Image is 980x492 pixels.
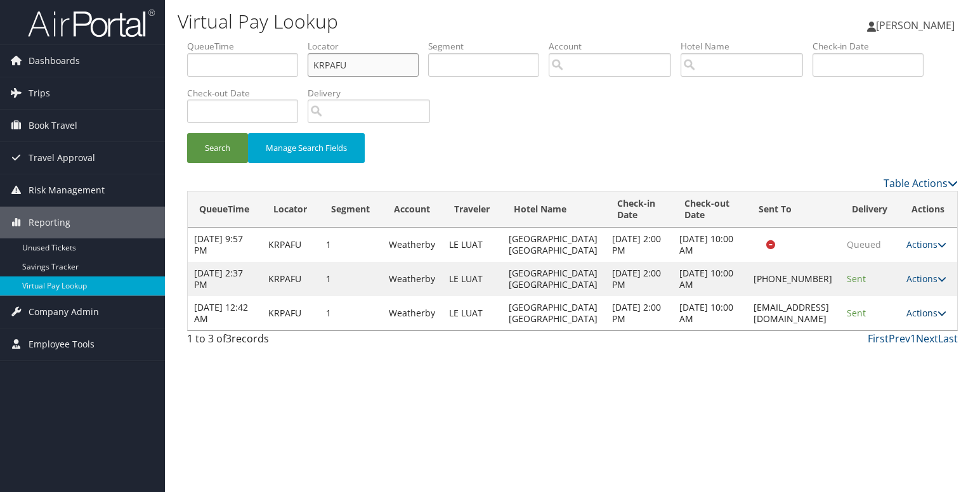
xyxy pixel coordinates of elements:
a: Last [938,332,958,346]
td: 1 [320,262,382,296]
a: [PERSON_NAME] [867,6,967,44]
a: Actions [906,238,946,250]
label: Check-in Date [813,40,933,53]
td: 1 [320,228,382,262]
span: Sent [847,307,866,319]
th: Locator: activate to sort column ascending [262,191,320,228]
td: [DATE] 10:00 AM [673,296,747,330]
td: LE LUAT [443,262,502,296]
a: Actions [906,307,946,319]
button: Manage Search Fields [248,133,365,163]
td: [EMAIL_ADDRESS][DOMAIN_NAME] [747,296,840,330]
th: Check-out Date: activate to sort column ascending [673,191,747,228]
label: Check-out Date [187,87,308,100]
td: LE LUAT [443,228,502,262]
a: Table Actions [884,176,958,190]
div: 1 to 3 of records [187,331,365,353]
span: [PERSON_NAME] [876,18,955,32]
a: 1 [910,332,916,346]
a: Next [916,332,938,346]
th: Traveler: activate to sort column ascending [443,191,502,228]
th: Check-in Date: activate to sort column ascending [606,191,673,228]
td: [DATE] 2:00 PM [606,228,673,262]
td: [DATE] 10:00 AM [673,262,747,296]
td: Weatherby [382,228,443,262]
th: Account: activate to sort column ascending [382,191,443,228]
td: [DATE] 2:00 PM [606,296,673,330]
th: Actions [900,191,957,228]
label: Hotel Name [681,40,813,53]
span: Dashboards [29,45,80,77]
label: Segment [428,40,549,53]
th: Segment: activate to sort column ascending [320,191,382,228]
label: Locator [308,40,428,53]
button: Search [187,133,248,163]
h1: Virtual Pay Lookup [178,8,704,35]
label: QueueTime [187,40,308,53]
td: KRPAFU [262,296,320,330]
td: [GEOGRAPHIC_DATA] [GEOGRAPHIC_DATA] [502,262,606,296]
span: Sent [847,273,866,285]
td: [DATE] 12:42 AM [188,296,262,330]
td: KRPAFU [262,228,320,262]
td: [GEOGRAPHIC_DATA] [GEOGRAPHIC_DATA] [502,296,606,330]
td: LE LUAT [443,296,502,330]
td: 1 [320,296,382,330]
a: Prev [889,332,910,346]
th: Sent To: activate to sort column descending [747,191,840,228]
span: Employee Tools [29,328,95,360]
td: KRPAFU [262,262,320,296]
th: Hotel Name: activate to sort column ascending [502,191,606,228]
span: Queued [847,238,881,250]
span: Travel Approval [29,142,95,174]
img: airportal-logo.png [28,8,155,38]
td: Weatherby [382,262,443,296]
span: Trips [29,77,50,109]
td: [DATE] 2:37 PM [188,262,262,296]
td: [DATE] 9:57 PM [188,228,262,262]
span: Reporting [29,207,70,238]
th: QueueTime: activate to sort column ascending [188,191,262,228]
a: Actions [906,273,946,285]
td: [PHONE_NUMBER] [747,262,840,296]
td: [GEOGRAPHIC_DATA] [GEOGRAPHIC_DATA] [502,228,606,262]
td: [DATE] 2:00 PM [606,262,673,296]
span: Book Travel [29,110,77,141]
td: Weatherby [382,296,443,330]
span: Company Admin [29,296,99,328]
span: Risk Management [29,174,105,206]
th: Delivery: activate to sort column ascending [840,191,900,228]
label: Account [549,40,681,53]
td: [DATE] 10:00 AM [673,228,747,262]
a: First [868,332,889,346]
label: Delivery [308,87,440,100]
span: 3 [226,332,232,346]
